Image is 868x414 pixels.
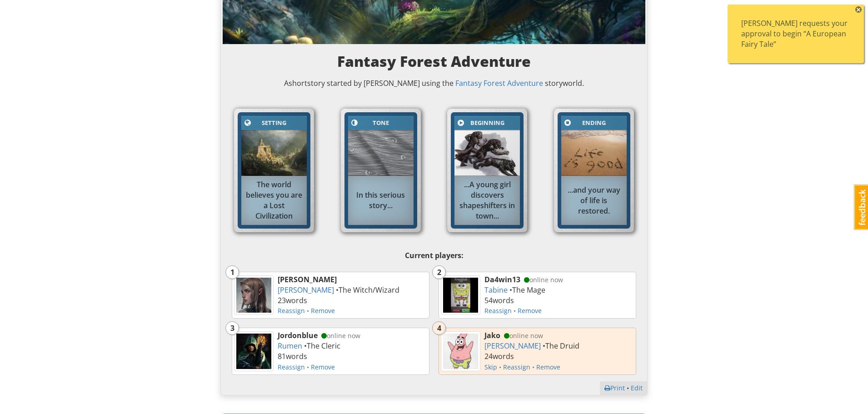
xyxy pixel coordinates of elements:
span: • [604,384,631,392]
div: Beginning [466,118,509,128]
a: Skip [484,363,497,371]
h3: Fantasy Forest Adventure [232,53,636,69]
a: Remove [311,306,335,315]
p: A short story started by [PERSON_NAME] [232,78,636,89]
span: × [855,6,862,13]
span: online now [502,331,543,340]
img: ji3pksrpevscuxbtmoly.jpg [443,334,478,369]
a: Edit [631,384,643,392]
div: ...and your way of life is restored. [561,180,627,221]
a: Remove [536,363,560,371]
img: rykrn2izhqxh6wemo6je.jpg [454,130,520,176]
span: • The Cleric [302,341,340,351]
a: Tabine [484,285,508,295]
img: he0avsjrdmacbhmahs7e.jpg [236,334,271,369]
div: The world believes you are a Lost Civilization [241,175,307,225]
img: m6ghskzvilnbesnhmavd.jpg [241,130,307,176]
div: In this serious story... [348,185,414,215]
span: • The Mage [508,285,545,295]
span: 24 word s [484,351,514,361]
a: Reassign [278,306,305,315]
strong: [PERSON_NAME] [278,274,337,284]
span: • [484,363,503,371]
span: online now [522,275,563,284]
a: Reassign [484,306,512,315]
span: • The Druid [541,341,579,351]
img: kuf3wuieputxswp9wqf5.jpg [561,130,627,176]
a: Fantasy Forest Adventure [455,78,543,88]
span: • [278,363,335,371]
img: wlbkgqf29ijposd5yzua.jpg [443,278,478,313]
div: ...A young girl discovers shapeshifters in town... [454,175,520,225]
a: Rumen [278,341,302,351]
span: 23 word s [278,295,307,305]
a: Remove [518,306,542,315]
span: • The Witch/Wizard [334,285,399,295]
div: Setting [253,118,295,128]
span: 54 word s [484,295,514,305]
span: online now [319,331,360,340]
p: Current players: [227,249,641,263]
strong: Jordonblue [278,330,318,340]
div: 1 [226,267,239,277]
a: [PERSON_NAME] [278,285,334,295]
div: [PERSON_NAME] requests your approval to begin “A European Fairy Tale” [741,18,850,50]
a: Reassign [503,363,530,371]
span: • [278,306,335,315]
span: • [484,306,542,315]
span: 81 word s [278,351,307,361]
a: [PERSON_NAME] [484,341,541,351]
strong: Jako [484,330,500,340]
div: Tone [359,118,402,128]
div: 2 [433,267,445,277]
strong: Da4win13 [484,274,520,284]
div: Ending [573,118,615,128]
img: z9p6huq3ol05d8f1vkhh.jpg [348,130,414,176]
img: nxlbyfkuh468q29jrt5w.jpg [236,278,271,313]
a: Print [604,384,625,392]
a: Reassign [278,363,305,371]
span: using the storyworld. [420,78,584,88]
div: 3 [226,323,239,334]
span: • [484,363,560,371]
div: 4 [433,323,445,334]
a: Remove [311,363,335,371]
